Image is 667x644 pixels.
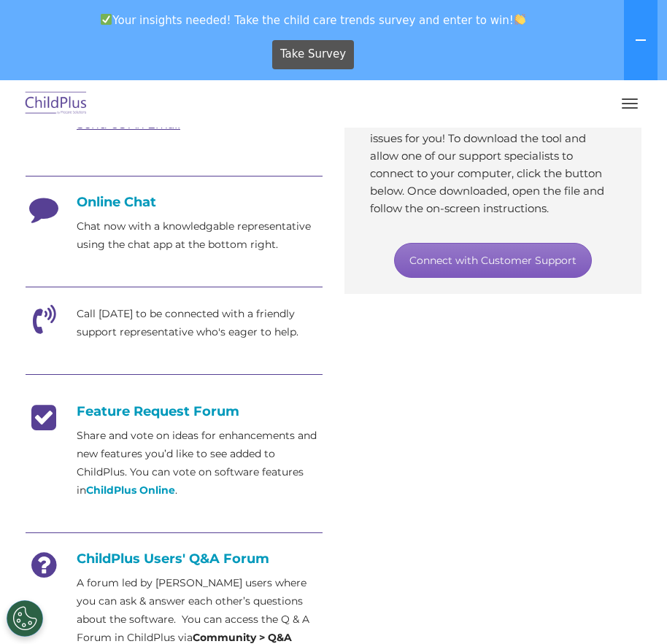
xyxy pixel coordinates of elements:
a: Connect with Customer Support [394,243,592,278]
span: Take Survey [280,42,346,67]
p: Through our secure support tool, we’ll connect to your computer and solve your issues for you! To... [370,95,616,217]
img: ✅ [101,14,112,25]
p: Share and vote on ideas for enhancements and new features you’d like to see added to ChildPlus. Y... [77,427,323,500]
p: Chat now with a knowledgable representative using the chat app at the bottom right. [77,217,323,254]
img: 👏 [514,14,525,25]
p: Call [DATE] to be connected with a friendly support representative who's eager to help. [77,305,323,341]
h4: Online Chat [26,194,323,210]
button: Cookies Settings [7,600,43,637]
span: Your insights needed! Take the child care trends survey and enter to win! [6,6,621,34]
h4: Feature Request Forum [26,403,323,419]
a: ChildPlus Online [86,484,175,497]
a: Take Survey [272,40,355,69]
h4: ChildPlus Users' Q&A Forum [26,551,323,567]
img: ChildPlus by Procare Solutions [22,87,90,121]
